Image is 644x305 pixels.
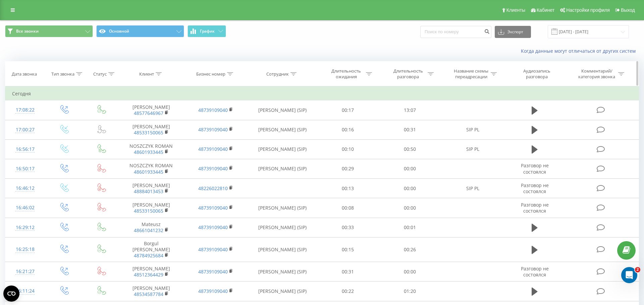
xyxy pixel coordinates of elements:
[248,159,317,178] td: [PERSON_NAME] (SIP)
[134,291,163,297] a: 48534587784
[200,29,215,34] span: График
[495,26,531,38] button: Экспорт
[12,221,38,234] div: 16:29:12
[12,103,38,117] div: 17:08:22
[119,218,183,237] td: Mateusz
[12,182,38,195] div: 16:46:12
[317,100,379,120] td: 00:17
[317,120,379,139] td: 00:16
[379,198,440,218] td: 00:00
[134,149,163,155] a: 48601933445
[119,198,183,218] td: [PERSON_NAME]
[198,246,228,253] a: 48739109040
[420,26,491,38] input: Поиск по номеру
[198,146,228,152] a: 48739109040
[134,271,163,278] a: 48512364429
[317,159,379,178] td: 00:29
[317,262,379,281] td: 00:31
[379,139,440,159] td: 00:50
[379,179,440,198] td: 00:00
[134,169,163,175] a: 48601933445
[93,71,107,77] div: Статус
[196,71,225,77] div: Бизнес номер
[453,68,489,80] div: Название схемы переадресации
[379,262,440,281] td: 00:00
[537,7,554,13] span: Кабинет
[5,25,93,37] button: Все звонки
[248,237,317,262] td: [PERSON_NAME] (SIP)
[521,265,549,278] span: Разговор не состоялся
[566,7,610,13] span: Настройки профиля
[187,25,226,37] button: График
[248,262,317,281] td: [PERSON_NAME] (SIP)
[317,198,379,218] td: 00:08
[12,162,38,175] div: 16:50:17
[139,71,154,77] div: Клиент
[119,237,183,262] td: Borgul [PERSON_NAME]
[12,123,38,136] div: 17:00:27
[515,68,559,80] div: Аудиозапись разговора
[12,265,38,278] div: 16:21:27
[5,87,639,100] td: Сегодня
[119,159,183,178] td: NOSZCZYK ROMAN
[506,7,525,13] span: Клиенты
[248,198,317,218] td: [PERSON_NAME] (SIP)
[119,139,183,159] td: NOSZCZYK ROMAN
[119,120,183,139] td: [PERSON_NAME]
[119,281,183,301] td: [PERSON_NAME]
[379,159,440,178] td: 00:00
[119,179,183,198] td: [PERSON_NAME]
[248,139,317,159] td: [PERSON_NAME] (SIP)
[317,179,379,198] td: 00:13
[12,71,37,77] div: Дата звонка
[521,202,549,214] span: Разговор не состоялся
[621,7,635,13] span: Выход
[248,120,317,139] td: [PERSON_NAME] (SIP)
[51,71,74,77] div: Тип звонка
[521,48,639,54] a: Когда данные могут отличаться от других систем
[134,208,163,214] a: 48533150065
[379,218,440,237] td: 00:01
[317,237,379,262] td: 00:15
[328,68,364,80] div: Длительность ожидания
[379,100,440,120] td: 13:07
[12,143,38,156] div: 16:56:17
[198,107,228,113] a: 48739109040
[16,29,39,34] span: Все звонки
[134,227,163,233] a: 48661041232
[198,268,228,275] a: 48739109040
[198,165,228,172] a: 48739109040
[379,237,440,262] td: 00:26
[577,68,616,80] div: Комментарий/категория звонка
[621,267,637,283] iframe: Intercom live chat
[119,262,183,281] td: [PERSON_NAME]
[12,201,38,214] div: 16:46:02
[441,179,505,198] td: SIP PL
[119,100,183,120] td: [PERSON_NAME]
[12,243,38,256] div: 16:25:18
[134,110,163,116] a: 48577646967
[441,139,505,159] td: SIP PL
[12,285,38,298] div: 16:11:24
[266,71,289,77] div: Сотрудник
[134,129,163,136] a: 48533150065
[3,286,19,302] button: Open CMP widget
[96,25,184,37] button: Основной
[134,252,163,259] a: 48784925684
[317,281,379,301] td: 00:22
[134,188,163,194] a: 48884013453
[441,120,505,139] td: SIP PL
[521,162,549,175] span: Разговор не состоялся
[198,224,228,230] a: 48739109040
[248,100,317,120] td: [PERSON_NAME] (SIP)
[317,218,379,237] td: 00:33
[248,218,317,237] td: [PERSON_NAME] (SIP)
[390,68,426,80] div: Длительность разговора
[248,281,317,301] td: [PERSON_NAME] (SIP)
[379,281,440,301] td: 01:20
[317,139,379,159] td: 00:10
[198,288,228,294] a: 48739109040
[379,120,440,139] td: 00:31
[198,205,228,211] a: 48739109040
[635,267,640,272] span: 2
